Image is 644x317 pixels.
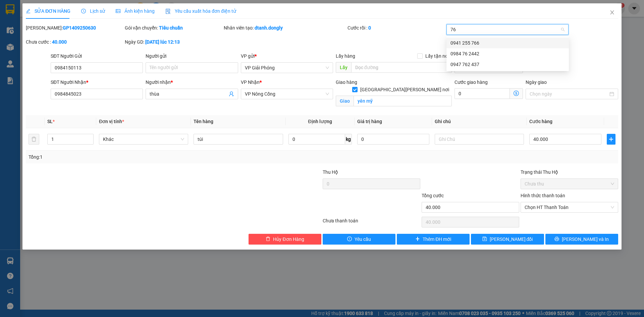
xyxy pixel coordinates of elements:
[63,25,96,31] b: GP1409250630
[435,134,524,145] input: Ghi Chú
[19,29,55,43] span: SĐT XE 0984 76 2442
[529,119,552,124] span: Cước hàng
[3,23,14,47] img: logo
[525,202,614,212] span: Chọn HT Thanh Toán
[116,8,155,14] span: Ảnh kiện hàng
[351,62,452,73] input: Dọc đường
[159,25,183,31] b: Tiêu chuẩn
[562,235,609,243] span: [PERSON_NAME] và In
[26,38,123,46] div: Chưa cước :
[450,39,565,47] div: 0941 255 766
[525,179,614,189] span: Chưa thu
[103,134,184,144] span: Khác
[249,234,321,245] button: deleteHủy Đơn Hàng
[336,80,357,85] span: Giao hàng
[415,236,420,242] span: plus
[194,119,213,124] span: Tên hàng
[29,134,39,145] button: delete
[81,9,86,13] span: clock-circle
[347,24,445,32] div: Cước rồi :
[397,234,470,245] button: plusThêm ĐH mới
[490,235,533,243] span: [PERSON_NAME] đổi
[273,235,304,243] span: Hủy Đơn Hàng
[165,8,236,14] span: Yêu cầu xuất hóa đơn điện tử
[146,78,238,86] div: Người nhận
[454,88,510,99] input: Cước giao hàng
[229,91,234,97] span: user-add
[165,9,171,14] img: icon
[368,25,371,31] b: 0
[347,236,352,242] span: exclamation-circle
[26,8,70,14] span: SỬA ĐƠN HÀNG
[245,89,329,99] span: VP Nông Cống
[422,193,444,198] span: Tổng cước
[514,91,519,96] span: dollar-circle
[336,96,354,106] span: Giao
[358,86,452,93] span: [GEOGRAPHIC_DATA][PERSON_NAME] nơi
[446,59,569,70] div: 0947 762 437
[59,35,99,42] span: GP1409250630
[530,90,608,98] input: Ngày giao
[47,119,53,124] span: SL
[99,119,124,124] span: Đơn vị tính
[450,50,565,57] div: 0984 76 2442
[545,234,618,245] button: printer[PERSON_NAME] và In
[322,217,421,229] div: Chưa thanh toán
[355,235,371,243] span: Yêu cầu
[521,168,618,176] div: Trạng thái Thu Hộ
[357,119,382,124] span: Giá trị hàng
[446,38,569,48] div: 0941 255 766
[255,25,283,31] b: dtanh.dongly
[26,9,31,13] span: edit
[354,96,452,106] input: Giao tận nơi
[146,52,238,60] div: Người gửi
[336,53,355,59] span: Lấy hàng
[471,234,544,245] button: save[PERSON_NAME] đổi
[125,24,222,32] div: Gói vận chuyển:
[125,38,222,46] div: Ngày GD:
[526,80,547,85] label: Ngày giao
[116,9,120,13] span: picture
[52,39,67,45] b: 40.000
[521,193,565,198] label: Hình thức thanh toán
[18,44,55,59] strong: PHIẾU BIÊN NHẬN
[423,235,451,243] span: Thêm ĐH mới
[81,8,105,14] span: Lịch sử
[446,48,569,59] div: 0984 76 2442
[554,236,559,242] span: printer
[26,24,123,32] div: [PERSON_NAME]:
[609,10,615,15] span: close
[432,115,527,128] th: Ghi chú
[194,134,283,145] input: VD: Bàn, Ghế
[145,39,180,45] b: [DATE] lúc 12:13
[323,234,395,245] button: exclamation-circleYêu cầu
[51,78,143,86] div: SĐT Người Nhận
[454,80,488,85] label: Cước giao hàng
[336,62,351,73] span: Lấy
[423,52,452,60] span: Lấy tận nơi
[224,24,346,32] div: Nhân viên tạo:
[607,134,615,145] button: plus
[607,137,615,142] span: plus
[482,236,487,242] span: save
[266,236,270,242] span: delete
[308,119,332,124] span: Định lượng
[241,52,333,60] div: VP gửi
[345,134,352,145] span: kg
[245,63,329,73] span: VP Giải Phóng
[450,61,565,68] div: 0947 762 437
[16,5,58,27] strong: CHUYỂN PHÁT NHANH ĐÔNG LÝ
[603,3,622,22] button: Close
[29,153,249,161] div: Tổng: 1
[51,52,143,60] div: SĐT Người Gửi
[241,80,260,85] span: VP Nhận
[323,169,338,175] span: Thu Hộ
